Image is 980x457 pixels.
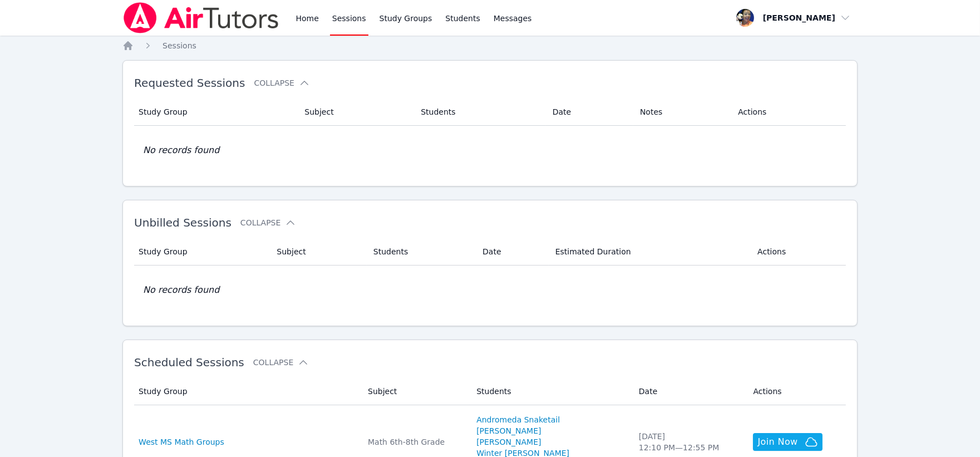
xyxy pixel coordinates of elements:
[253,357,309,368] button: Collapse
[367,238,476,266] th: Students
[361,378,470,405] th: Subject
[470,378,632,405] th: Students
[414,99,545,126] th: Students
[134,216,232,229] span: Unbilled Sessions
[476,436,541,448] a: [PERSON_NAME]
[746,378,845,405] th: Actions
[240,217,296,228] button: Collapse
[639,431,740,453] div: [DATE] 12:10 PM — 12:55 PM
[139,436,224,448] a: West MS Math Groups
[162,40,196,51] a: Sessions
[757,435,797,449] span: Join Now
[134,126,846,175] td: No records found
[494,13,532,24] span: Messages
[298,99,414,126] th: Subject
[731,99,846,126] th: Actions
[632,378,747,405] th: Date
[633,99,731,126] th: Notes
[134,266,846,315] td: No records found
[134,356,244,369] span: Scheduled Sessions
[134,76,245,90] span: Requested Sessions
[368,436,463,448] div: Math 6th-8th Grade
[476,414,560,425] a: Andromeda Snaketail
[134,238,270,266] th: Study Group
[546,99,633,126] th: Date
[134,99,298,126] th: Study Group
[549,238,751,266] th: Estimated Duration
[122,40,858,51] nav: Breadcrumb
[162,41,196,50] span: Sessions
[122,2,280,33] img: Air Tutors
[751,238,846,266] th: Actions
[270,238,366,266] th: Subject
[476,425,541,436] a: [PERSON_NAME]
[753,433,822,451] button: Join Now
[476,238,549,266] th: Date
[134,378,361,405] th: Study Group
[254,77,309,89] button: Collapse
